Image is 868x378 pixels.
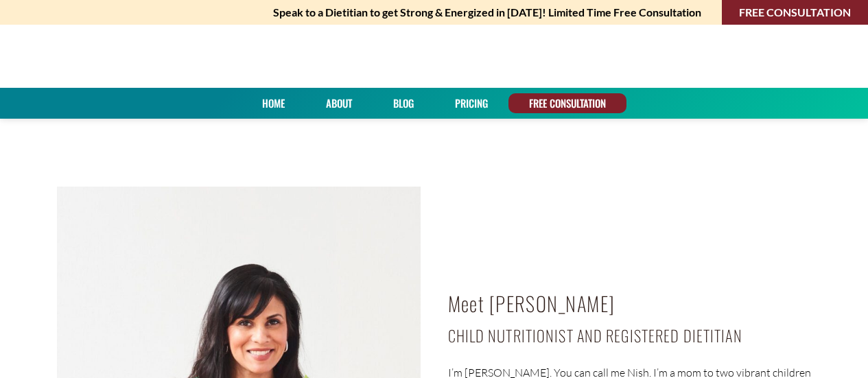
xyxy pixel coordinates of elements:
[273,3,701,22] strong: Speak to a Dietitian to get Strong & Energized in [DATE]! Limited Time Free Consultation
[450,93,493,113] a: PRICING
[321,93,357,113] a: About
[448,286,812,322] h2: Meet [PERSON_NAME]
[388,93,419,113] a: Blog
[524,93,611,113] a: FREE CONSULTATION
[257,93,290,113] a: Home
[448,322,812,349] h4: Child Nutritionist and Registered Dietitian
